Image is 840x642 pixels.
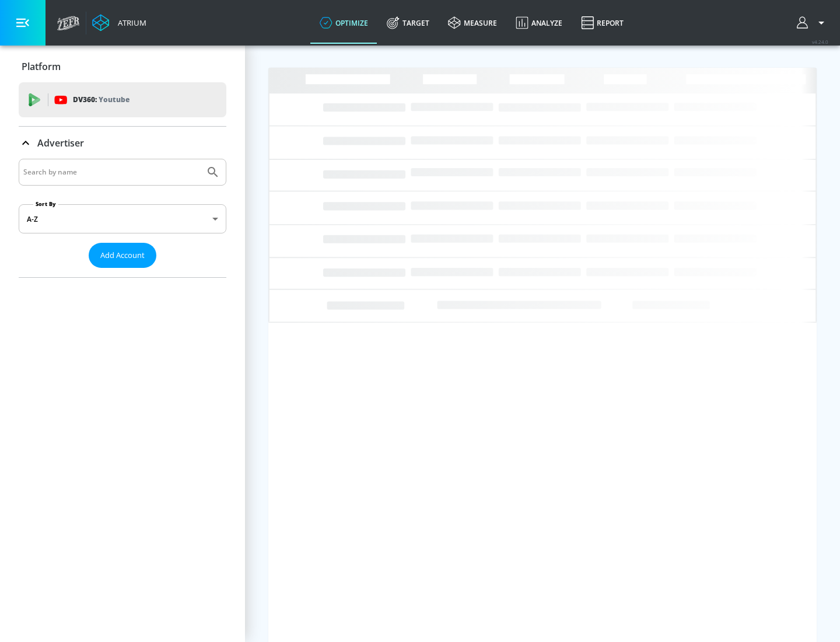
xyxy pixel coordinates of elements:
span: v 4.24.0 [812,39,828,45]
p: Advertiser [37,137,84,149]
div: Advertiser [19,159,226,277]
label: Sort By [33,200,58,208]
div: Advertiser [19,127,226,159]
span: Add Account [100,249,145,262]
p: Platform [22,60,61,73]
a: Target [377,2,439,44]
p: Youtube [99,93,129,106]
div: DV360: Youtube [19,82,226,117]
a: Report [572,2,633,44]
button: Add Account [89,243,156,268]
a: Analyze [506,2,572,44]
input: Search by name [23,165,200,180]
a: Atrium [92,14,146,32]
a: measure [439,2,506,44]
div: Platform [19,50,226,83]
nav: list of Advertiser [19,268,226,277]
p: DV360: [73,93,129,106]
a: optimize [310,2,377,44]
div: A-Z [19,204,226,233]
div: Atrium [113,18,146,28]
